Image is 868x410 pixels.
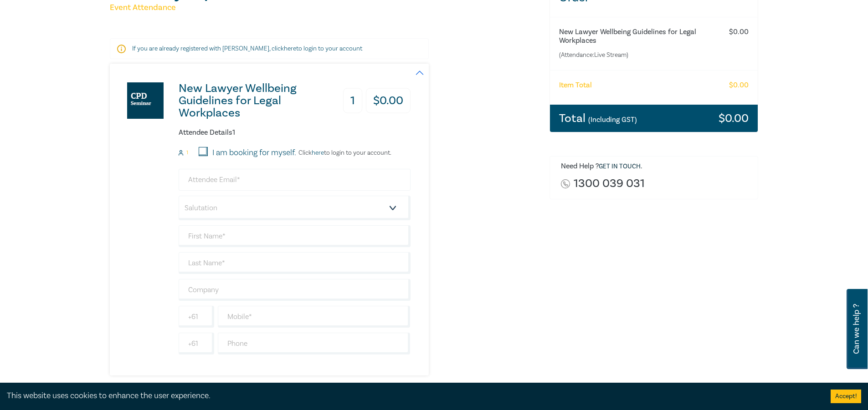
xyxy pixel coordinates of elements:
input: Last Name* [179,252,411,274]
h6: $ 0.00 [729,28,749,36]
h3: $ 0.00 [366,88,411,113]
a: Get in touch [599,162,641,171]
div: This website uses cookies to enhance the user experience. [7,390,817,402]
h3: 1 [343,88,362,113]
input: First Name* [179,225,411,247]
p: If you are already registered with [PERSON_NAME], click to login to your account [132,44,406,53]
input: +61 [179,306,214,328]
h6: New Lawyer Wellbeing Guidelines for Legal Workplaces [559,28,713,45]
input: Company [179,279,411,301]
h6: Need Help ? . [561,162,751,171]
label: I am booking for myself. [212,147,296,159]
input: Mobile* [218,306,411,328]
span: Can we help ? [852,294,861,364]
h3: New Lawyer Wellbeing Guidelines for Legal Workplaces [179,82,329,119]
h6: Item Total [559,81,592,90]
button: Accept cookies [831,390,861,403]
input: +61 [179,333,214,354]
h6: $ 0.00 [729,81,749,90]
h6: Attendee Details 1 [179,128,411,137]
p: Click to login to your account. [296,149,391,157]
input: Attendee Email* [179,169,411,191]
a: 1300 039 031 [574,177,645,190]
small: 1 [186,150,188,156]
a: here [284,45,296,53]
h3: $ 0.00 [719,112,749,124]
small: (Including GST) [588,115,637,124]
img: New Lawyer Wellbeing Guidelines for Legal Workplaces [127,82,164,119]
h5: Event Attendance [110,2,539,13]
a: here [312,149,324,157]
h3: Total [559,112,637,124]
small: (Attendance: Live Stream ) [559,51,713,60]
input: Phone [218,333,411,354]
